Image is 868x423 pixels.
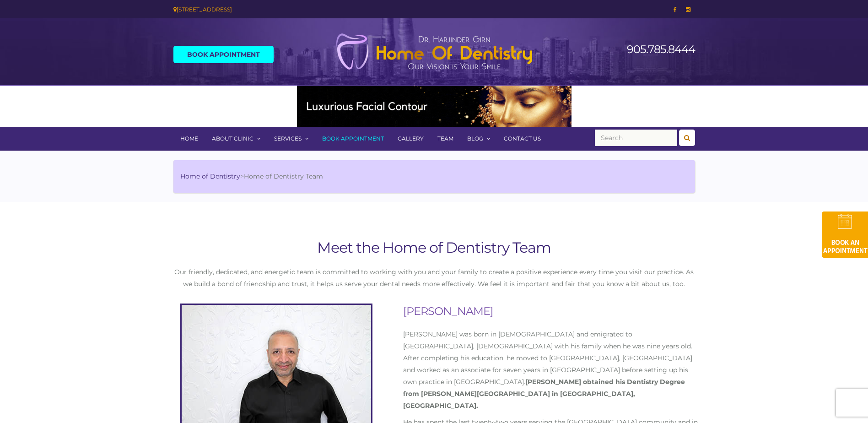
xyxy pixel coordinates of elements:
[460,127,497,151] a: Blog
[403,378,685,410] strong: [PERSON_NAME] obtained his Dentistry Degree from [PERSON_NAME][GEOGRAPHIC_DATA] in [GEOGRAPHIC_DA...
[173,46,274,63] a: Book Appointment
[627,43,695,56] a: 905.785.8444
[244,172,323,180] span: Home of Dentistry Team
[173,266,695,290] p: Our friendly, dedicated, and energetic team is committed to working with you and your family to c...
[391,127,431,151] a: Gallery
[205,127,267,151] a: About Clinic
[403,304,702,319] h2: [PERSON_NAME]
[180,172,323,181] li: >
[403,328,702,412] p: [PERSON_NAME] was born in [DEMOGRAPHIC_DATA] and emigrated to [GEOGRAPHIC_DATA], [DEMOGRAPHIC_DAT...
[180,172,240,180] a: Home of Dentistry
[431,127,460,151] a: Team
[497,127,548,151] a: Contact Us
[297,86,571,127] img: Medspa-Banner-Virtual-Consultation-2-1.gif
[331,33,537,70] img: Home of Dentistry
[267,127,315,151] a: Services
[595,130,677,146] input: Search
[822,211,868,258] img: book-an-appointment-hod-gld.png
[173,127,205,151] a: Home
[173,239,695,257] h1: Meet the Home of Dentistry Team
[173,5,427,14] div: [STREET_ADDRESS]
[315,127,391,151] a: Book Appointment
